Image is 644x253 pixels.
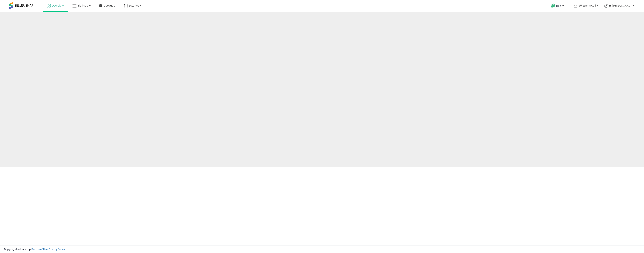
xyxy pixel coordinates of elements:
span: DataHub [104,4,115,7]
span: Hi [PERSON_NAME] [609,4,632,7]
a: Help [548,1,568,12]
span: 50 Star Retail [578,4,596,7]
span: Overview [51,4,64,7]
span: Listings [78,4,88,7]
a: Hi [PERSON_NAME] [604,4,634,12]
i: Get Help [551,3,555,8]
span: Help [556,4,561,7]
